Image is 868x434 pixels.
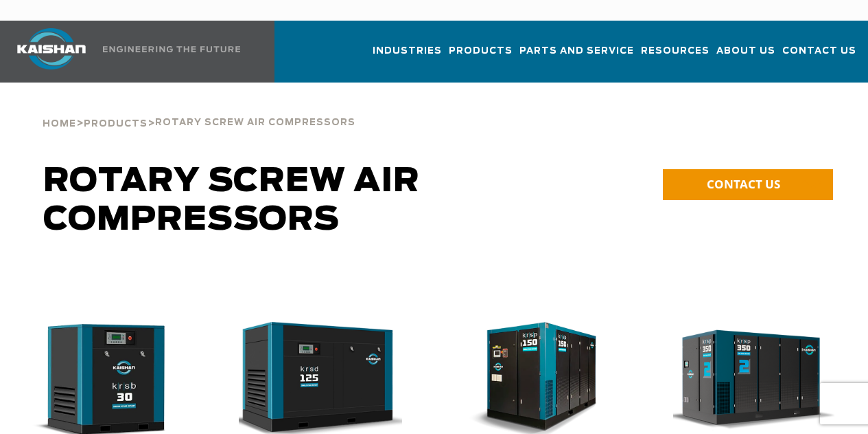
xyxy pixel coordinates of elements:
span: About Us [716,43,775,59]
span: Resources [641,43,709,59]
div: > > [43,83,355,135]
span: Rotary Screw Air Compressors [155,118,355,127]
span: CONTACT US [707,176,780,192]
a: Products [84,117,148,129]
a: Products [449,33,513,80]
a: Contact Us [782,33,856,80]
a: Industries [373,33,442,80]
span: Home [43,120,76,129]
span: Products [449,43,513,59]
span: Parts and Service [519,43,634,59]
img: Engineering the future [103,46,240,52]
a: CONTACT US [663,169,833,200]
span: Industries [373,43,442,59]
span: Rotary Screw Air Compressors [43,165,420,237]
a: Parts and Service [519,33,634,80]
a: Resources [641,33,709,80]
span: Contact Us [782,43,856,59]
span: Products [84,120,148,129]
a: Home [43,117,76,129]
a: About Us [716,33,775,80]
